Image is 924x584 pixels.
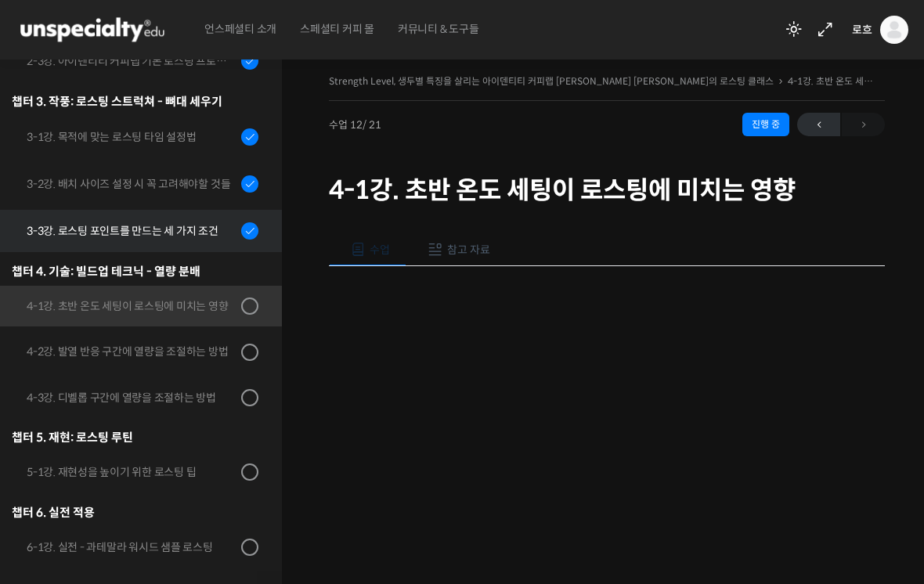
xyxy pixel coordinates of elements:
[370,243,390,257] span: 수업
[5,454,103,493] a: 홈
[742,113,789,136] div: 진행 중
[27,343,236,360] div: 4-2강. 발열 반응 구간에 열량을 조절하는 방법
[797,114,840,135] span: ←
[329,120,381,130] span: 수업 12
[797,113,840,136] a: ←이전
[143,478,162,491] span: 대화
[12,91,258,112] div: 챕터 3. 작풍: 로스팅 스트럭쳐 - 뼈대 세우기
[49,478,59,490] span: 홈
[27,222,236,240] div: 3-3강. 로스팅 포인트를 만드는 세 가지 조건
[27,175,236,193] div: 3-2강. 배치 사이즈 설정 시 꼭 고려해야할 것들
[329,75,774,87] a: Strength Level, 생두별 특징을 살리는 아이덴티티 커피랩 [PERSON_NAME] [PERSON_NAME]의 로스팅 클래스
[103,454,202,493] a: 대화
[242,478,261,490] span: 설정
[447,243,490,257] span: 참고 자료
[27,539,236,556] div: 6-1강. 실전 - 과테말라 워시드 샘플 로스팅
[329,175,885,205] h1: 4-1강. 초반 온도 세팅이 로스팅에 미치는 영향
[852,23,872,37] span: 로흐
[202,454,301,493] a: 설정
[12,261,258,282] div: 챕터 4. 기술: 빌드업 테크닉 - 열량 분배
[27,52,236,70] div: 2-3강. 아이덴티티 커피랩 기본 로스팅 프로파일 세팅
[27,389,236,406] div: 4-3강. 디벨롭 구간에 열량을 조절하는 방법
[12,427,258,448] div: 챕터 5. 재현: 로스팅 루틴
[27,463,236,481] div: 5-1강. 재현성을 높이기 위한 로스팅 팁
[27,128,236,146] div: 3-1강. 목적에 맞는 로스팅 타임 설정법
[12,502,258,523] div: 챕터 6. 실전 적용
[27,297,236,315] div: 4-1강. 초반 온도 세팅이 로스팅에 미치는 영향
[363,118,381,132] span: / 21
